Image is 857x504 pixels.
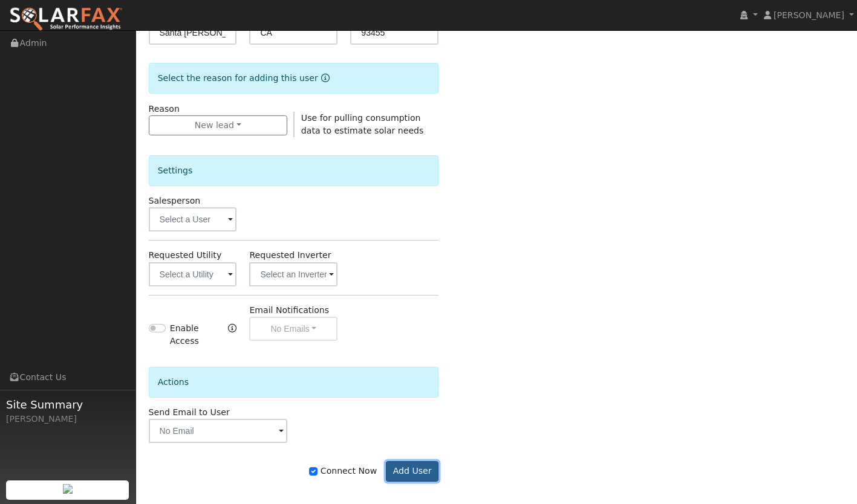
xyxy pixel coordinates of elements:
input: Select an Inverter [249,262,337,286]
label: Requested Utility [149,249,222,262]
span: Use for pulling consumption data to estimate solar needs [301,113,423,135]
label: Send Email to User [149,406,230,419]
div: [PERSON_NAME] [6,413,129,425]
img: retrieve [63,484,73,494]
label: Reason [149,103,180,115]
label: Enable Access [170,322,226,347]
label: Salesperson [149,195,201,207]
span: [PERSON_NAME] [774,10,844,20]
input: Connect Now [309,467,318,476]
label: Requested Inverter [249,249,331,262]
span: Site Summary [6,396,129,413]
img: SolarFax [9,7,123,32]
input: Select a Utility [149,262,237,286]
div: Select the reason for adding this user [149,63,439,94]
button: New lead [149,115,287,136]
input: No Email [149,419,287,443]
label: Email Notifications [249,304,329,317]
div: Settings [149,155,439,186]
label: Connect Now [309,465,377,477]
a: Enable Access [228,322,236,349]
button: Add User [386,461,438,482]
div: Actions [149,367,439,398]
input: Select a User [149,207,237,231]
a: Reason for new user [318,73,330,83]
